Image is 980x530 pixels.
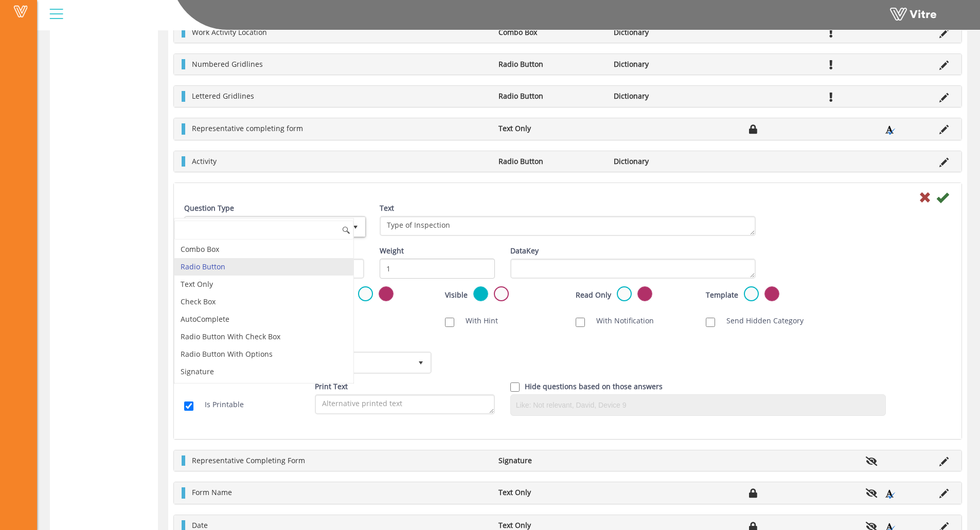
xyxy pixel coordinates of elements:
li: Signature [493,455,609,466]
input: Send Hidden Category [706,318,715,327]
li: Text Only [493,487,609,498]
li: Radio Button With Check Box [174,328,353,345]
span: Lettered Gridlines [192,91,254,101]
li: Radio Button [174,258,353,276]
label: Hide questions based on those answers [525,381,663,392]
li: Signature [174,363,353,380]
label: Print Text [315,381,348,392]
li: Radio Button [493,59,609,69]
label: With Hint [455,316,498,326]
li: Combo Box [493,27,609,38]
span: Representative Completing Form [192,455,305,465]
span: Numbered Gridlines [192,59,263,69]
label: Visible [445,290,468,300]
label: Question Type [184,203,234,213]
label: Weight [380,246,404,256]
li: Radio Button [493,156,609,167]
li: Radio Button With Options [174,345,353,363]
label: Is Printable [194,399,244,410]
span: select [346,217,365,236]
textarea: Type of Inspection [380,216,756,236]
input: Is Printable [184,401,193,411]
span: select [412,353,430,372]
span: Date [192,520,208,530]
li: Combo Box [174,241,353,258]
input: Like: Not relevant, David, Device 9 [513,397,883,413]
li: Dictionary [609,27,724,38]
label: With Notification [586,316,654,326]
label: Send Hidden Category [716,316,804,326]
li: Text Only [174,276,353,293]
span: Work Activity Location [192,27,267,37]
label: Text [380,203,394,213]
input: With Hint [445,318,454,327]
label: Template [706,290,738,300]
li: Check Box [174,293,353,310]
li: Text Only [493,123,609,134]
li: Dictionary [609,91,724,101]
span: Form Name [192,487,232,497]
input: Hide question based on answer [510,382,520,392]
input: With Notification [576,318,585,327]
label: Read Only [576,290,611,300]
li: Combo Box With Check Box [174,380,353,398]
li: Radio Button [493,91,609,101]
span: Representative completing form [192,123,303,133]
li: AutoComplete [174,310,353,328]
li: Dictionary [609,156,724,167]
li: Dictionary [609,59,724,69]
span: Activity [192,156,217,166]
span: Radio Button [186,217,346,236]
label: DataKey [510,246,539,256]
